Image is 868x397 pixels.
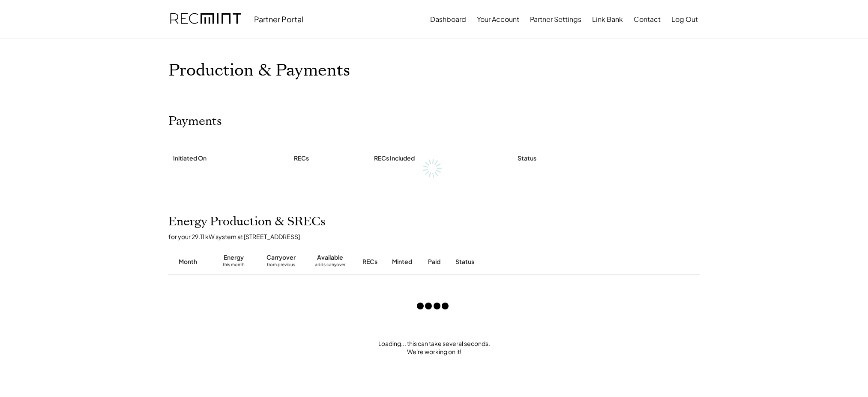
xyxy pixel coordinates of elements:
button: Partner Settings [530,11,581,28]
div: RECs [294,154,309,163]
h2: Energy Production & SRECs [168,215,326,229]
div: Loading... this can take several seconds. We're working on it! [160,339,708,356]
button: Your Account [477,11,519,28]
button: Log Out [671,11,698,28]
button: Dashboard [430,11,466,28]
div: this month [223,262,245,270]
div: Carryover [266,253,296,262]
img: recmint-logotype%403x.png [170,5,241,34]
h1: Production & Payments [168,61,700,81]
div: Status [518,154,536,163]
div: Partner Portal [254,14,303,24]
div: Available [317,253,343,262]
div: from previous [267,262,295,270]
div: adds carryover [315,262,345,270]
button: Link Bank [592,11,623,28]
div: Minted [392,258,412,266]
h2: Payments [168,114,222,129]
div: RECs Included [374,154,415,163]
div: Paid [428,258,440,266]
div: for your 29.11 kW system at [STREET_ADDRESS] [168,233,708,240]
div: Month [179,258,197,266]
div: RECs [362,258,377,266]
div: Energy [224,253,244,262]
div: Status [455,258,601,266]
button: Contact [634,11,661,28]
div: Initiated On [173,154,207,163]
